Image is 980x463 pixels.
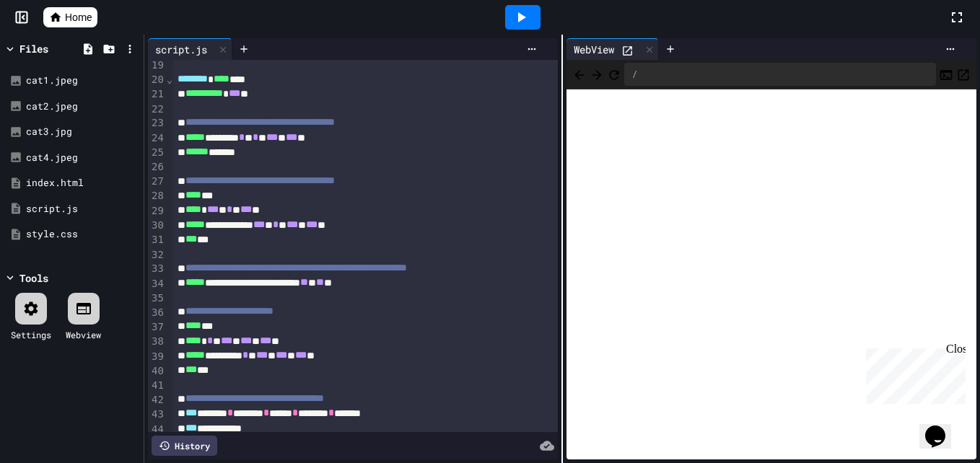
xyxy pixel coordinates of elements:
div: 25 [148,146,166,160]
iframe: chat widget [860,343,966,404]
div: 33 [148,262,166,276]
div: 23 [148,116,166,131]
div: 34 [148,277,166,291]
span: Fold line [166,74,173,85]
div: 38 [148,335,166,349]
div: 40 [148,364,166,379]
div: 27 [148,175,166,189]
div: cat1.jpeg [26,74,139,88]
div: 36 [148,306,166,320]
div: 30 [148,219,166,233]
div: script.js [148,38,232,60]
div: 26 [148,160,166,175]
div: 37 [148,320,166,335]
div: 35 [148,291,166,306]
div: 43 [148,407,166,422]
div: 39 [148,350,166,364]
div: Chat with us now!Close [6,6,100,92]
div: History [152,436,217,456]
div: WebView [566,38,659,60]
div: cat3.jpg [26,125,139,139]
div: cat2.jpeg [26,100,139,114]
span: Home [65,10,92,25]
button: Console [939,66,953,83]
div: script.js [148,42,214,57]
div: / [624,63,936,86]
div: 28 [148,189,166,203]
div: 44 [148,423,166,437]
span: Forward [590,65,604,83]
div: 20 [148,73,166,87]
div: 32 [148,248,166,263]
div: 24 [148,131,166,146]
iframe: Web Preview [566,89,976,460]
div: 41 [148,379,166,393]
div: 22 [148,102,166,117]
span: Back [572,65,587,83]
div: 19 [148,58,166,73]
div: Webview [66,328,101,341]
button: Open in new tab [956,66,971,83]
div: 29 [148,204,166,219]
div: Settings [11,328,51,341]
div: style.css [26,227,139,242]
div: 21 [148,87,166,102]
button: Refresh [607,66,621,83]
iframe: chat widget [919,405,966,449]
div: Files [19,41,48,56]
div: WebView [566,42,621,57]
a: Home [43,7,97,27]
div: 42 [148,393,166,407]
div: 31 [148,233,166,247]
div: script.js [26,202,139,216]
div: index.html [26,176,139,190]
div: Tools [19,270,48,286]
div: cat4.jpeg [26,151,139,165]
